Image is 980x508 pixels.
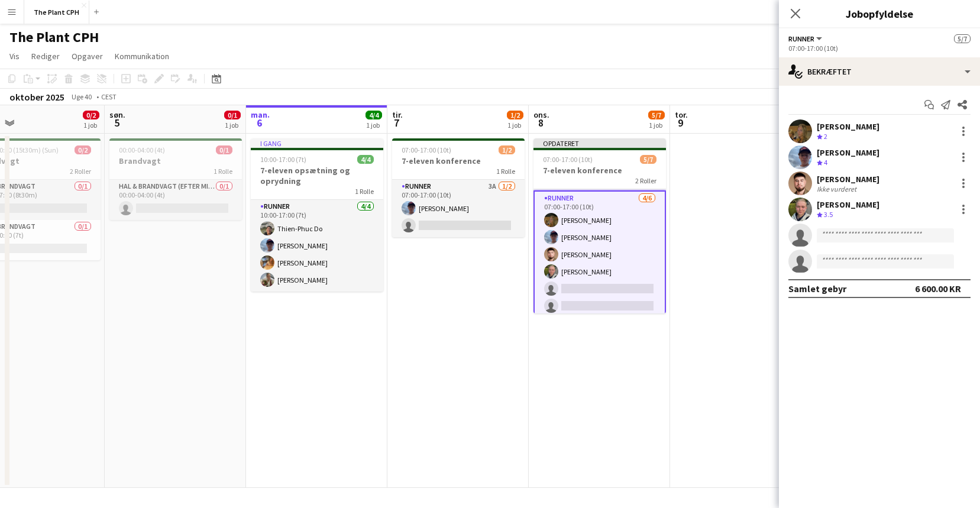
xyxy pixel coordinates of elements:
span: 9 [673,116,688,130]
app-job-card: I gang10:00-17:00 (7t)4/47-eleven opsætning og oprydning1 RolleRunner4/410:00-17:00 (7t)Thien-Phu... [251,138,383,292]
span: 07:00-17:00 (10t) [543,155,593,164]
span: Rediger [31,51,60,62]
span: 1/2 [499,145,515,154]
span: 5/7 [954,34,971,43]
div: 1 job [507,121,523,130]
span: Vis [9,51,20,62]
div: Bekræftet [779,57,980,86]
div: 6 600.00 KR [915,283,961,295]
span: 2 Roller [635,176,656,185]
div: [PERSON_NAME] [817,174,879,185]
div: Samlet gebyr [788,283,846,295]
button: Runner [788,34,824,43]
app-job-card: Opdateret07:00-17:00 (10t)5/77-eleven konference2 RollerGarderobe1/107:00-17:00 (10t)[PERSON_NAME... [533,138,666,313]
span: 0/1 [224,111,241,119]
div: [PERSON_NAME] [817,121,879,132]
span: Uge 40 [67,92,96,101]
span: tor. [675,109,688,120]
span: 0/2 [75,145,91,154]
div: 1 job [366,121,381,130]
div: 1 job [225,121,240,130]
h1: The Plant CPH [9,28,99,46]
span: man. [251,109,270,120]
span: 8 [532,116,549,130]
span: Runner [788,34,814,43]
a: Opgaver [67,48,108,64]
span: 00:00-04:00 (4t) [119,145,165,154]
span: 2 [824,132,827,141]
app-card-role: Runner3A1/207:00-17:00 (10t)[PERSON_NAME] [392,180,525,237]
div: I gang [251,138,383,148]
span: 3.5 [824,210,833,219]
span: 0/1 [216,145,232,154]
span: 1/2 [507,111,523,119]
h3: Brandvagt [109,156,242,166]
div: [PERSON_NAME] [817,147,879,158]
span: Kommunikation [115,51,169,62]
button: The Plant CPH [24,1,89,24]
span: 5/7 [640,155,656,164]
h3: Jobopfyldelse [779,6,980,21]
span: Opgaver [72,51,103,62]
span: tir. [392,109,403,120]
h3: 7-eleven opsætning og oprydning [251,165,383,186]
span: 4/4 [357,155,374,164]
a: Vis [5,48,24,64]
div: 1 job [83,121,99,130]
span: 4/4 [366,111,382,119]
span: 10:00-17:00 (7t) [260,155,306,164]
span: 5/7 [648,111,665,119]
h3: 7-eleven konference [533,165,666,176]
div: 07:00-17:00 (10t) [788,44,971,53]
a: Kommunikation [110,48,174,64]
span: 0/2 [83,111,99,119]
span: 2 Roller [70,167,91,176]
span: 6 [249,116,270,130]
span: 5 [108,116,125,130]
span: søn. [109,109,125,120]
app-card-role: Runner4/607:00-17:00 (10t)[PERSON_NAME][PERSON_NAME][PERSON_NAME][PERSON_NAME] [533,190,666,319]
div: Opdateret [533,138,666,148]
div: 1 job [649,121,664,130]
span: 1 Rolle [355,187,374,196]
span: 7 [390,116,403,130]
a: Rediger [27,48,64,64]
h3: 7-eleven konference [392,156,525,166]
span: 1 Rolle [496,167,515,176]
span: ons. [533,109,549,120]
app-card-role: Hal & brandvagt (efter midnat)0/100:00-04:00 (4t) [109,180,242,220]
span: 1 Rolle [214,167,232,176]
span: 07:00-17:00 (10t) [402,145,451,154]
app-card-role: Runner4/410:00-17:00 (7t)Thien-Phuc Do[PERSON_NAME][PERSON_NAME][PERSON_NAME] [251,200,383,292]
div: oktober 2025 [9,91,64,103]
app-job-card: 00:00-04:00 (4t)0/1Brandvagt1 RolleHal & brandvagt (efter midnat)0/100:00-04:00 (4t) [109,138,242,220]
span: 4 [824,158,827,167]
div: CEST [101,92,117,101]
div: Ikke vurderet [817,185,859,193]
div: [PERSON_NAME] [817,199,879,210]
app-job-card: 07:00-17:00 (10t)1/27-eleven konference1 RolleRunner3A1/207:00-17:00 (10t)[PERSON_NAME] [392,138,525,237]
